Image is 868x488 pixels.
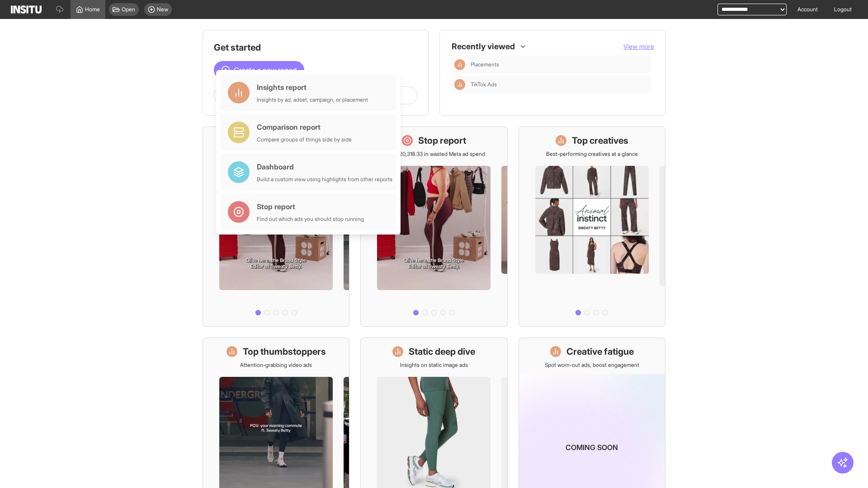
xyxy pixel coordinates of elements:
[572,134,628,147] h1: Top creatives
[623,42,654,50] span: View more
[257,161,392,172] div: Dashboard
[471,61,647,68] span: Placements
[383,150,485,158] p: Save £20,318.33 in wasted Meta ad spend
[122,6,135,13] span: Open
[400,361,468,369] p: Insights on static image ads
[157,6,168,13] span: New
[471,81,497,88] span: TikTok Ads
[257,96,368,103] div: Insights by ad, adset, campaign, or placement
[214,61,304,79] button: Create a new report
[85,6,100,13] span: Home
[546,150,638,158] p: Best-performing creatives at a glance
[418,134,466,147] h1: Stop report
[257,122,352,132] div: Comparison report
[214,41,417,54] h1: Get started
[409,345,475,358] h1: Static deep dive
[203,127,349,327] a: What's live nowSee all active ads instantly
[454,79,465,90] div: Insights
[471,61,499,68] span: Placements
[257,216,364,223] div: Find out which ads you should stop running
[257,82,368,93] div: Insights report
[257,136,352,143] div: Compare groups of things side by side
[234,65,297,75] span: Create a new report
[240,361,312,369] p: Attention-grabbing video ads
[623,42,654,51] button: View more
[11,5,42,14] img: Logo
[519,127,665,327] a: Top creativesBest-performing creatives at a glance
[360,127,507,327] a: Stop reportSave £20,318.33 in wasted Meta ad spend
[257,176,392,183] div: Build a custom view using highlights from other reports
[257,201,364,212] div: Stop report
[471,81,647,88] span: TikTok Ads
[454,59,465,70] div: Insights
[243,345,326,358] h1: Top thumbstoppers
